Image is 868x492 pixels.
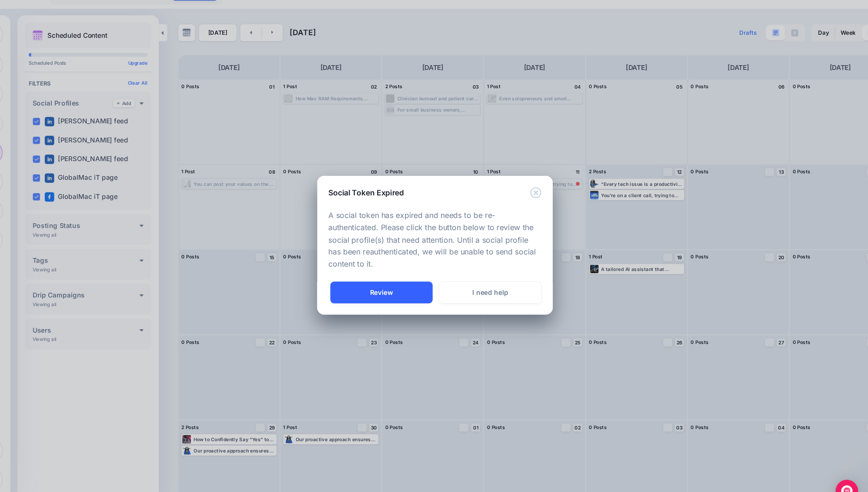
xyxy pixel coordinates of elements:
a: Review [337,280,432,300]
p: A social token has expired and needs to be re-authenticated. Please click the button below to rev... [336,213,532,270]
button: Close [522,192,532,203]
div: Open Intercom Messenger [804,462,825,483]
h5: Social Token Expired [336,192,405,203]
a: I need help [438,280,532,300]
